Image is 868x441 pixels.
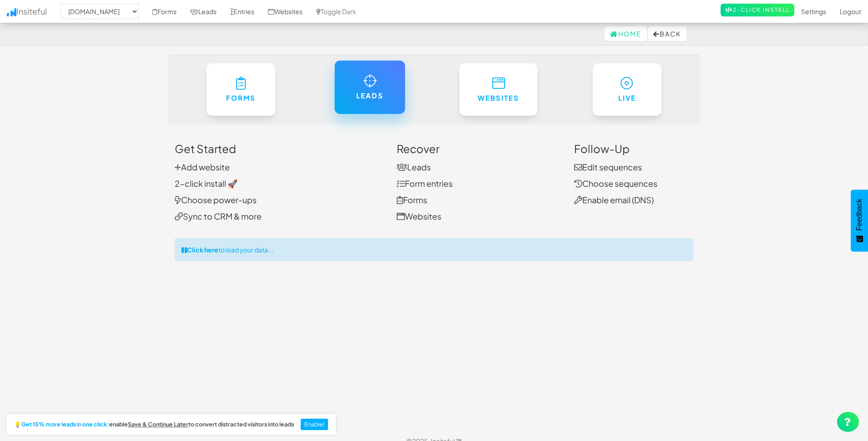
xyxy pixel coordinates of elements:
[175,143,383,154] h3: Get Started
[175,162,230,172] a: Add website
[7,8,16,16] img: icon.png
[397,143,560,154] h3: Recover
[648,26,686,41] button: Back
[301,419,328,431] button: Enable!
[574,178,657,189] a: Choose sequences
[128,421,188,428] a: Save & Continue Later
[574,162,642,172] a: Edit sequences
[175,195,257,205] a: Choose power-ups
[855,199,863,231] span: Feedback
[21,421,109,428] strong: Get 15% more leads in one click:
[593,63,662,116] a: Live
[574,195,654,205] a: Enable email (DNS)
[611,94,644,102] h6: Live
[397,162,431,172] a: Leads
[175,238,693,261] div: to load your data...
[225,94,257,102] h6: Forms
[721,4,794,16] a: 2-Click Install
[14,421,294,428] h2: 💡 enable to convert distracted visitors into leads
[334,61,405,114] a: Leads
[175,178,237,189] a: 2-click install 🚀
[851,190,868,251] button: Feedback - Show survey
[459,63,537,116] a: Websites
[478,94,519,102] h6: Websites
[397,211,441,221] a: Websites
[207,63,276,116] a: Forms
[187,246,218,254] strong: Click here
[397,178,453,189] a: Form entries
[128,420,188,428] u: Save & Continue Later
[353,92,386,100] h6: Leads
[175,211,262,221] a: Sync to CRM & more
[397,195,427,205] a: Forms
[574,143,694,154] h3: Follow-Up
[605,26,647,41] a: Home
